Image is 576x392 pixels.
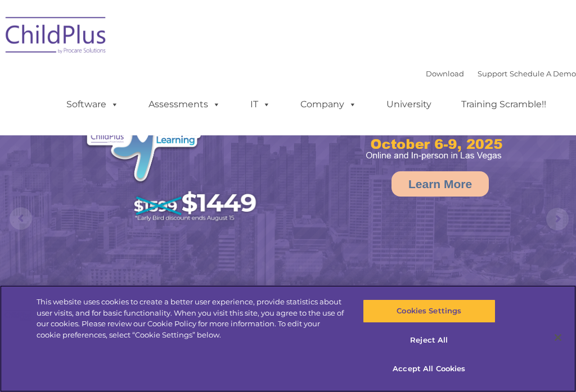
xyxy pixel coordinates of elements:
[55,93,130,116] a: Software
[426,69,576,78] font: |
[450,93,557,116] a: Training Scramble!!
[239,93,282,116] a: IT
[289,93,368,116] a: Company
[363,357,496,381] button: Accept All Cookies
[137,93,232,116] a: Assessments
[478,69,507,78] a: Support
[391,171,489,197] a: Learn More
[375,93,443,116] a: University
[426,69,464,78] a: Download
[363,299,496,323] button: Cookies Settings
[510,69,576,78] a: Schedule A Demo
[37,297,345,340] div: This website uses cookies to create a better user experience, provide statistics about user visit...
[546,325,570,350] button: Close
[363,329,496,352] button: Reject All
